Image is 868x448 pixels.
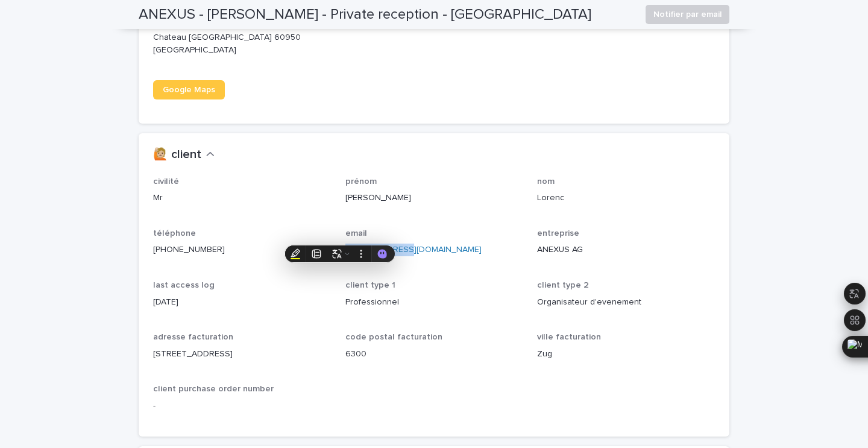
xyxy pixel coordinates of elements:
button: Notifier par email [646,5,729,24]
span: prénom [345,177,377,186]
p: Zug [537,348,715,361]
span: entreprise [537,229,579,238]
span: adresse facturation [153,333,233,341]
h2: ANEXUS - [PERSON_NAME] - Private reception - [GEOGRAPHIC_DATA] [139,6,591,24]
span: nom [537,177,555,186]
p: - [153,400,331,412]
a: Google Maps [153,80,225,99]
p: ANEXUS AG [537,244,715,256]
span: client type 1 [345,281,395,289]
a: [PHONE_NUMBER] [153,245,225,254]
h2: 🙋🏼 client [153,148,201,162]
p: 6300 [345,348,523,361]
p: Mr [153,192,331,204]
p: [PERSON_NAME] [345,192,523,204]
span: Google Maps [163,86,215,94]
a: [EMAIL_ADDRESS][DOMAIN_NAME] [345,245,482,254]
span: last access log [153,281,215,289]
span: client type 2 [537,281,589,289]
span: Notifier par email [653,8,722,21]
span: ville facturation [537,333,601,341]
p: Professionnel [345,296,523,309]
button: 🙋🏼 client [153,148,215,162]
p: Organisateur d'evenement [537,296,715,309]
span: téléphone [153,229,196,238]
p: Chateau [GEOGRAPHIC_DATA] 60950 [GEOGRAPHIC_DATA] [153,31,331,57]
span: code postal facturation [345,333,442,341]
span: email [345,229,367,238]
p: Lorenc [537,192,715,204]
p: [DATE] [153,296,331,309]
span: civilité [153,177,179,186]
span: client purchase order number [153,385,274,393]
p: [STREET_ADDRESS] [153,348,331,361]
